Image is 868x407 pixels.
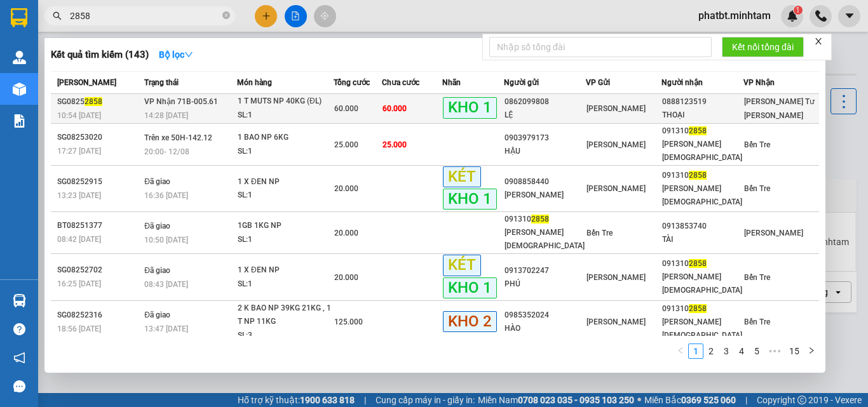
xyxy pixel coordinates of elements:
span: 17:27 [DATE] [57,147,101,156]
span: message [13,380,25,392]
div: 1GB 1KG NP [238,219,333,233]
span: 08:42 [DATE] [57,235,101,244]
span: KHO 1 [443,189,497,210]
span: Tổng cước [334,78,370,87]
div: LỆ [505,109,585,122]
div: 0913853740 [662,220,743,233]
span: Nhãn [442,78,461,87]
span: Người gửi [504,78,539,87]
div: SL: 3 [238,329,333,343]
div: BT08251377 [57,219,140,232]
div: 1 X ĐEN NP [238,175,333,189]
li: 1 [688,344,703,359]
span: 20:00 - 12/08 [144,147,189,156]
div: SG08252915 [57,175,140,189]
span: 13:47 [DATE] [144,324,188,333]
div: [PERSON_NAME][DEMOGRAPHIC_DATA] [505,226,585,253]
div: 0913702247 [505,264,585,277]
div: 1 T MUTS NP 40KG (ĐL) [238,95,333,109]
span: Đã giao [144,177,170,186]
span: 125.000 [334,317,363,326]
li: Next 5 Pages [764,344,785,359]
li: 4 [734,344,749,359]
span: 08:43 [DATE] [144,280,188,289]
button: left [673,344,688,359]
img: warehouse-icon [13,83,26,96]
li: 3 [719,344,734,359]
div: TÀI [662,233,743,246]
div: 091310 [662,169,743,182]
span: 60.000 [383,104,407,113]
div: [PERSON_NAME] [505,189,585,202]
span: [PERSON_NAME] [587,104,646,113]
span: Món hàng [237,78,272,87]
span: 2858 [85,97,102,106]
div: 0908858440 [505,175,585,189]
button: Kết nối tổng đài [722,37,804,57]
strong: Bộ lọc [159,50,193,60]
div: SL: 1 [238,109,333,123]
span: question-circle [13,323,25,335]
img: warehouse-icon [13,294,26,307]
span: 10:50 [DATE] [144,236,188,244]
div: 0888123519 [662,95,743,109]
span: KHO 2 [443,311,497,332]
span: 2858 [689,171,707,180]
span: Bến Tre [744,273,770,282]
span: search [53,11,62,20]
div: 0985352024 [505,309,585,322]
div: [PERSON_NAME][DEMOGRAPHIC_DATA] [662,316,743,342]
li: 15 [785,344,804,359]
span: close-circle [222,11,230,19]
span: 20.000 [334,184,358,193]
div: SL: 1 [238,277,333,291]
span: [PERSON_NAME] [744,229,803,237]
img: logo-vxr [11,8,27,27]
li: Next Page [804,344,819,359]
span: down [184,50,193,59]
span: 25.000 [334,140,358,149]
div: HẬU [505,145,585,158]
span: notification [13,352,25,364]
input: Tìm tên, số ĐT hoặc mã đơn [70,9,220,23]
a: 5 [750,344,764,358]
span: 2858 [531,215,549,224]
div: 0862099808 [505,95,585,109]
span: [PERSON_NAME] [587,140,646,149]
span: Đã giao [144,222,170,230]
span: KHO 1 [443,277,497,298]
span: 18:56 [DATE] [57,324,101,333]
div: 1 X ĐEN NP [238,264,333,277]
span: Bến Tre [744,184,770,193]
span: [PERSON_NAME] [587,184,646,193]
button: right [804,344,819,359]
span: KÉT [443,255,481,276]
div: THOẠI [662,109,743,122]
div: SG0825 [57,95,140,109]
div: SL: 1 [238,145,333,159]
div: HÀO [505,322,585,335]
div: 1 BAO NP 6KG [238,131,333,145]
a: 1 [689,344,703,358]
span: Bến Tre [587,229,613,237]
button: Bộ lọcdown [149,44,203,65]
span: [PERSON_NAME] Tư [PERSON_NAME] [744,97,815,120]
div: SG08253020 [57,131,140,144]
span: VP Nhận 71B-005.61 [144,97,218,106]
span: Chưa cước [382,78,419,87]
span: close-circle [222,10,230,22]
input: Nhập số tổng đài [489,37,712,57]
span: Kết nối tổng đài [732,40,794,54]
h3: Kết quả tìm kiếm ( 143 ) [51,48,149,62]
div: SG08252316 [57,309,140,322]
span: KHO 1 [443,97,497,118]
li: 5 [749,344,764,359]
div: 091310 [662,257,743,270]
span: Trạng thái [144,78,179,87]
div: SL: 1 [238,189,333,203]
span: [PERSON_NAME] [587,317,646,326]
span: right [808,347,815,354]
span: KÉT [443,166,481,187]
span: 2858 [689,126,707,135]
span: Bến Tre [744,140,770,149]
